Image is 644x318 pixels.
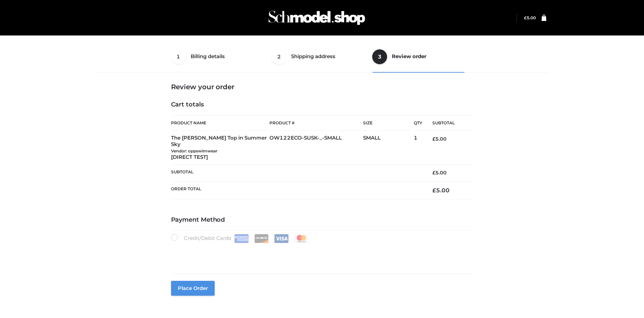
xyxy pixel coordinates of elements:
th: Subtotal [422,116,473,131]
th: Size [363,116,410,131]
th: Order Total [171,181,423,199]
td: OW122ECO-SUSK-_-SMALL [269,131,363,165]
bdi: 5.00 [432,136,447,142]
img: Amex [234,234,249,243]
img: Discover [254,234,269,243]
th: Subtotal [171,165,423,181]
label: Credit/Debit Cards [171,234,309,243]
th: Product # [269,115,363,131]
bdi: 5.00 [432,170,447,176]
bdi: 5.00 [524,15,536,20]
th: Product Name [171,115,270,131]
button: Place order [171,281,215,296]
td: The [PERSON_NAME] Top in Summer Sky [DIRECT TEST] [171,131,270,165]
span: £ [524,15,527,20]
h4: Payment Method [171,216,473,224]
img: Visa [274,234,289,243]
iframe: Secure payment input frame [170,242,472,266]
img: Schmodel Admin 964 [266,4,367,31]
h3: Review your order [171,83,473,91]
img: Mastercard [294,234,309,243]
span: £ [432,136,435,142]
span: £ [432,170,435,176]
td: SMALL [363,131,414,165]
td: 1 [414,131,422,165]
span: £ [432,187,436,194]
h4: Cart totals [171,101,473,108]
bdi: 5.00 [432,187,450,194]
th: Qty [414,115,422,131]
small: Vendor: oppswimwear [171,148,217,153]
a: £5.00 [524,15,536,20]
